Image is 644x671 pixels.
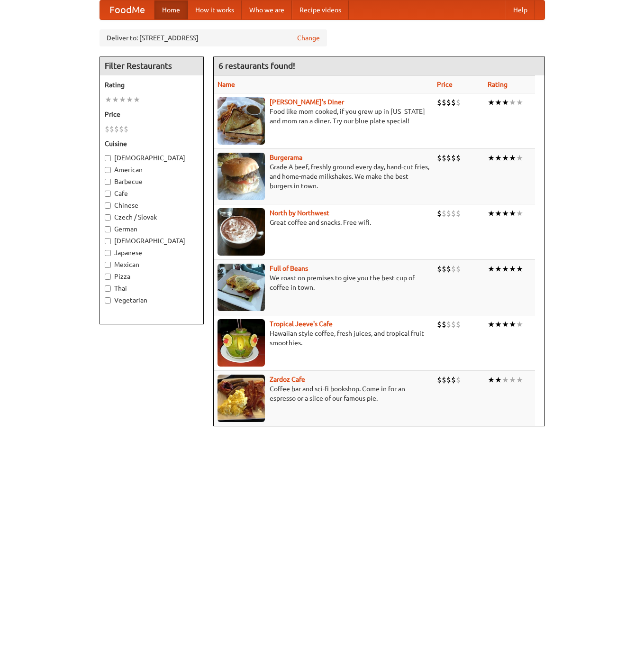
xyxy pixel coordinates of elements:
[105,153,199,163] label: [DEMOGRAPHIC_DATA]
[105,274,111,280] input: Pizza
[105,248,199,257] label: Japanese
[100,56,203,75] h4: Filter Restaurants
[495,375,502,385] li: ★
[516,319,523,330] li: ★
[516,97,523,108] li: ★
[488,319,495,330] li: ★
[509,375,516,385] li: ★
[446,319,451,330] li: $
[456,375,461,385] li: $
[502,153,509,163] li: ★
[446,153,451,163] li: $
[451,264,456,274] li: $
[218,273,429,292] p: We roast on premises to give you the best cup of coffee in town.
[105,212,199,222] label: Czech / Slovak
[442,319,446,330] li: $
[100,0,154,19] a: FoodMe
[442,208,446,219] li: $
[105,214,111,221] input: Czech / Slovak
[105,297,111,303] input: Vegetarian
[516,208,523,219] li: ★
[437,81,453,88] a: Price
[502,375,509,385] li: ★
[488,264,495,274] li: ★
[270,376,305,383] a: Zardoz Cafe
[446,264,451,274] li: $
[105,260,199,269] label: Mexican
[114,124,119,134] li: $
[495,208,502,219] li: ★
[105,285,111,292] input: Thai
[218,97,265,145] img: sallys.jpg
[105,94,112,105] li: ★
[270,154,302,161] a: Burgerama
[437,153,442,163] li: $
[451,153,456,163] li: $
[495,153,502,163] li: ★
[456,153,461,163] li: $
[509,208,516,219] li: ★
[442,97,446,108] li: $
[442,264,446,274] li: $
[124,124,128,134] li: $
[105,224,199,234] label: German
[105,189,199,198] label: Cafe
[218,264,265,311] img: beans.jpg
[506,0,535,19] a: Help
[270,209,329,217] b: North by Northwest
[446,375,451,385] li: $
[105,165,199,175] label: American
[516,264,523,274] li: ★
[105,250,111,256] input: Japanese
[488,153,495,163] li: ★
[270,98,344,106] b: [PERSON_NAME]'s Diner
[502,208,509,219] li: ★
[218,218,429,227] p: Great coffee and snacks. Free wifi.
[488,81,508,88] a: Rating
[509,264,516,274] li: ★
[112,94,119,105] li: ★
[218,61,295,70] ng-pluralize: 6 restaurants found!
[509,153,516,163] li: ★
[218,107,429,126] p: Food like mom cooked, if you grew up in [US_STATE] and mom ran a diner. Try our blue plate special!
[218,329,429,348] p: Hawaiian style coffee, fresh juices, and tropical fruit smoothies.
[218,375,265,422] img: zardoz.jpg
[442,375,446,385] li: $
[446,97,451,108] li: $
[488,97,495,108] li: ★
[451,97,456,108] li: $
[105,201,199,210] label: Chinese
[270,265,308,272] a: Full of Beans
[516,153,523,163] li: ★
[105,202,111,209] input: Chinese
[495,319,502,330] li: ★
[509,97,516,108] li: ★
[451,375,456,385] li: $
[488,375,495,385] li: ★
[119,124,124,134] li: $
[188,0,242,19] a: How it works
[105,226,111,232] input: German
[297,33,320,43] a: Change
[105,167,111,173] input: American
[218,153,265,200] img: burgerama.jpg
[105,272,199,281] label: Pizza
[105,284,199,293] label: Thai
[456,264,461,274] li: $
[502,319,509,330] li: ★
[437,97,442,108] li: $
[509,319,516,330] li: ★
[218,162,429,191] p: Grade A beef, freshly ground every day, hand-cut fries, and home-made milkshakes. We make the bes...
[242,0,292,19] a: Who we are
[516,375,523,385] li: ★
[437,264,442,274] li: $
[218,319,265,367] img: jeeves.jpg
[133,94,140,105] li: ★
[105,295,199,305] label: Vegetarian
[126,94,133,105] li: ★
[218,208,265,256] img: north.jpg
[456,208,461,219] li: $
